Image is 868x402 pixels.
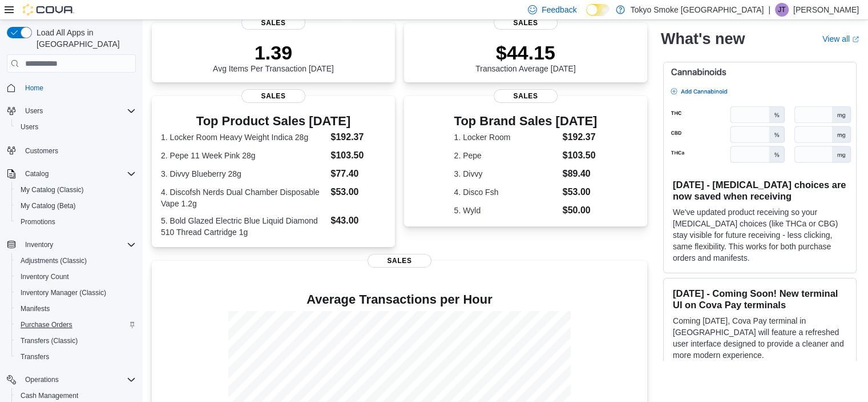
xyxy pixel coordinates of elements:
[16,302,136,316] span: Manifests
[241,16,305,30] span: Sales
[494,16,558,30] span: Sales
[768,3,770,17] p: |
[2,372,140,388] button: Operations
[16,318,77,332] a: Purchase Orders
[11,317,140,333] button: Purchase Orders
[16,286,111,300] a: Inventory Manager (Classic)
[21,352,49,361] span: Transfers
[16,286,136,300] span: Inventory Manager (Classic)
[21,304,50,313] span: Manifests
[21,272,69,281] span: Inventory Count
[330,214,385,228] dd: $43.00
[475,41,576,73] div: Transaction Average [DATE]
[2,142,140,158] button: Customers
[793,3,859,17] p: [PERSON_NAME]
[11,182,140,198] button: My Catalog (Classic)
[25,169,49,178] span: Catalog
[16,302,54,316] a: Manifests
[21,336,78,345] span: Transfers (Classic)
[21,373,136,387] span: Operations
[16,183,88,197] a: My Catalog (Classic)
[161,114,386,128] h3: Top Product Sales [DATE]
[25,146,58,156] span: Customers
[16,270,74,284] a: Inventory Count
[563,130,597,144] dd: $192.37
[330,185,385,199] dd: $53.00
[563,167,597,181] dd: $89.40
[330,130,385,144] dd: $192.37
[16,215,60,229] a: Promotions
[673,288,847,311] h3: [DATE] - Coming Soon! New terminal UI on Cova Pay terminals
[161,293,638,307] h4: Average Transactions per Hour
[161,186,326,209] dt: 4. Discofsh Nerds Dual Chamber Disposable Vape 1.2g
[25,240,53,249] span: Inventory
[16,350,136,364] span: Transfers
[21,391,78,400] span: Cash Management
[563,149,597,162] dd: $103.50
[21,217,55,226] span: Promotions
[21,81,48,95] a: Home
[563,185,597,199] dd: $53.00
[330,149,385,162] dd: $103.50
[16,120,43,134] a: Users
[16,350,54,364] a: Transfers
[11,119,140,135] button: Users
[21,122,38,132] span: Users
[16,183,136,197] span: My Catalog (Classic)
[16,120,136,134] span: Users
[2,79,140,96] button: Home
[2,103,140,119] button: Users
[25,375,59,384] span: Operations
[775,3,789,17] div: Jade Thiessen
[16,199,80,213] a: My Catalog (Beta)
[673,179,847,202] h3: [DATE] - [MEDICAL_DATA] choices are now saved when receiving
[11,214,140,230] button: Promotions
[16,270,136,284] span: Inventory Count
[32,27,136,50] span: Load All Apps in [GEOGRAPHIC_DATA]
[25,83,43,93] span: Home
[16,199,136,213] span: My Catalog (Beta)
[161,132,326,143] dt: 1. Locker Room Heavy Weight Indica 28g
[16,334,82,348] a: Transfers (Classic)
[16,254,136,268] span: Adjustments (Classic)
[673,315,847,361] p: Coming [DATE], Cova Pay terminal in [GEOGRAPHIC_DATA] will feature a refreshed user interface des...
[25,106,43,116] span: Users
[16,215,136,229] span: Promotions
[16,334,136,348] span: Transfers (Classic)
[21,238,58,252] button: Inventory
[475,41,576,64] p: $44.15
[586,4,610,16] input: Dark Mode
[586,16,587,17] span: Dark Mode
[21,144,63,158] a: Customers
[852,36,859,43] svg: External link
[21,81,136,95] span: Home
[16,318,136,332] span: Purchase Orders
[21,167,53,181] button: Catalog
[454,132,558,143] dt: 1. Locker Room
[21,256,87,265] span: Adjustments (Classic)
[11,301,140,317] button: Manifests
[11,198,140,214] button: My Catalog (Beta)
[21,201,76,210] span: My Catalog (Beta)
[563,204,597,217] dd: $50.00
[368,254,431,268] span: Sales
[21,288,106,297] span: Inventory Manager (Classic)
[11,349,140,365] button: Transfers
[778,3,785,17] span: JT
[11,285,140,301] button: Inventory Manager (Classic)
[2,166,140,182] button: Catalog
[631,3,764,17] p: Tokyo Smoke [GEOGRAPHIC_DATA]
[21,167,136,181] span: Catalog
[161,215,326,238] dt: 5. Bold Glazed Electric Blue Liquid Diamond 510 Thread Cartridge 1g
[213,41,334,64] p: 1.39
[11,269,140,285] button: Inventory Count
[673,206,847,264] p: We've updated product receiving so your [MEDICAL_DATA] choices (like THCa or CBG) stay visible fo...
[661,30,745,48] h2: What's new
[454,205,558,216] dt: 5. Wyld
[213,41,334,73] div: Avg Items Per Transaction [DATE]
[161,150,326,161] dt: 2. Pepe 11 Week Pink 28g
[11,253,140,269] button: Adjustments (Classic)
[23,4,74,15] img: Cova
[494,89,558,103] span: Sales
[16,254,91,268] a: Adjustments (Classic)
